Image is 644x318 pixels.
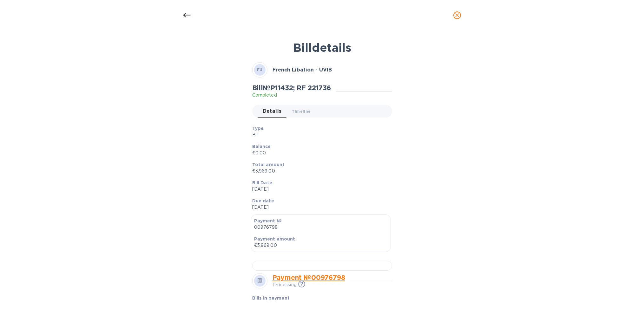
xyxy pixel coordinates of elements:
p: Completed [252,92,331,98]
b: Bill Date [252,180,272,185]
p: [DATE] [252,204,387,211]
b: Payment amount [254,236,295,241]
b: Due date [252,198,274,203]
span: Timeline [292,108,311,115]
b: Bills in payment [252,295,290,301]
p: Bill [252,132,387,138]
b: Balance [252,144,271,149]
a: Payment № 00976798 [273,274,345,281]
b: French Libation - UVIB [273,67,332,73]
p: €0.00 [252,150,387,156]
span: Details [263,107,282,116]
p: €3,969.00 [254,242,388,249]
b: Payment № [254,218,282,223]
p: 00976798 [254,224,388,231]
h2: Bill № P11432; RF 221736 [252,84,331,92]
p: €3,969.00 [252,168,387,174]
b: FU [257,67,263,72]
p: Processing [273,281,297,288]
p: 1 [252,301,342,308]
b: Type [252,126,264,131]
p: [DATE] [252,186,387,193]
b: Total amount [252,162,285,167]
b: Bill details [293,41,351,55]
button: close [450,8,465,23]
